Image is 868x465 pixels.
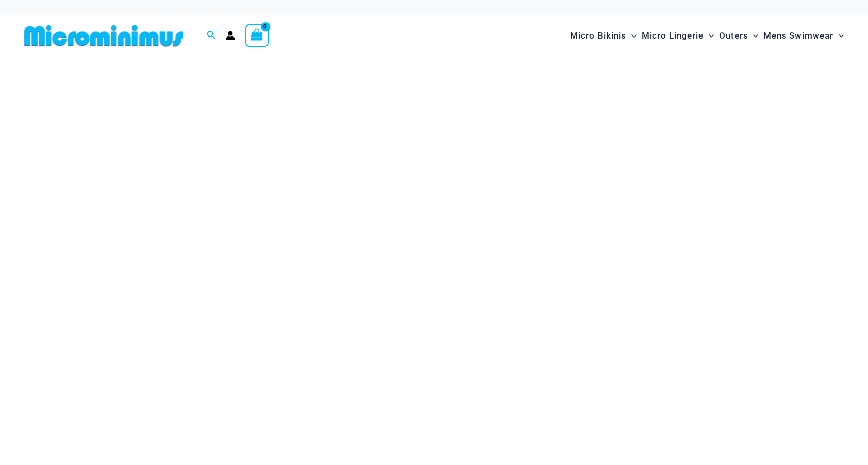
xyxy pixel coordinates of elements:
a: Mens SwimwearMenu ToggleMenu Toggle [761,20,846,51]
a: Search icon link [207,29,216,42]
a: OutersMenu ToggleMenu Toggle [717,20,761,51]
span: Menu Toggle [748,23,758,49]
a: Micro LingerieMenu ToggleMenu Toggle [639,20,716,51]
span: Menu Toggle [704,23,714,49]
img: MM SHOP LOGO FLAT [20,24,187,47]
span: Micro Lingerie [642,23,704,49]
span: Menu Toggle [626,23,637,49]
a: Account icon link [226,31,235,40]
span: Mens Swimwear [763,23,833,49]
a: View Shopping Cart, empty [245,24,269,47]
span: Micro Bikinis [570,23,626,49]
span: Outers [719,23,748,49]
nav: Site Navigation [566,19,848,53]
a: Micro BikinisMenu ToggleMenu Toggle [567,20,639,51]
span: Menu Toggle [833,23,844,49]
